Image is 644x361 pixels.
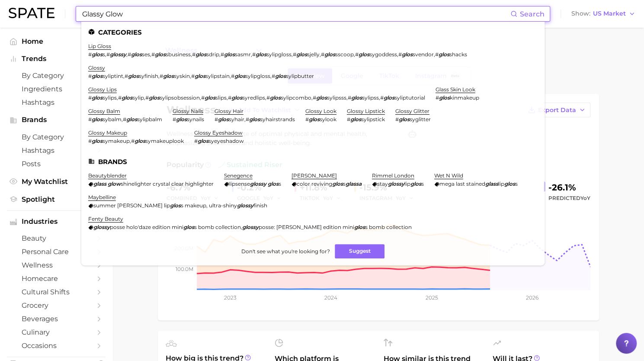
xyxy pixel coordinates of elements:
[181,202,237,209] span: s makeup, ultra-shiny
[253,202,267,209] span: finish
[237,202,253,209] em: glossy
[151,51,155,58] span: #
[425,294,438,301] tspan: 2025
[215,94,227,101] span: slips
[201,94,205,101] span: #
[498,180,504,187] span: lip
[22,274,91,283] span: homecare
[103,73,123,79] span: syliptint
[7,258,106,272] a: wellness
[380,94,384,101] span: #
[259,224,354,230] span: posse: [PERSON_NAME] edition mini
[450,94,479,101] span: kinmakeup
[266,51,292,58] span: sylipgloss
[93,180,106,187] em: glass
[435,51,439,58] span: #
[22,177,91,186] span: My Watchlist
[234,73,245,79] em: glos
[346,180,362,187] em: glassa
[286,73,314,79] span: sylipbutter
[520,10,545,18] span: Search
[335,244,384,258] button: Suggest
[372,172,414,179] a: rimmel london
[365,224,412,230] span: s bomb collection
[434,172,463,179] a: wet n wild
[88,216,123,222] a: fenty beauty
[93,224,110,230] em: glossy
[88,224,412,230] div: ,
[421,180,424,187] span: s
[515,180,518,187] span: s
[88,94,425,101] div: , , , , , , , ,
[195,73,205,79] em: glos
[324,294,337,301] tspan: 2024
[122,94,132,101] em: glos
[7,157,106,171] a: Posts
[272,73,275,79] span: #
[260,116,295,122] span: syhairstrands
[7,232,106,245] a: beauty
[377,180,388,187] span: stay
[88,94,92,101] span: #
[224,172,253,179] a: senegence
[160,94,200,101] span: sylipsobsession
[191,73,195,79] span: #
[22,248,91,256] span: personal care
[166,51,191,58] span: sbusiness
[359,51,369,58] em: glos
[235,51,251,58] span: sasmr
[7,245,106,258] a: personal care
[388,180,404,187] em: glossy
[206,51,219,58] span: sdrip
[332,180,343,187] em: glos
[88,194,116,200] a: maybelline
[92,116,103,122] em: glos
[580,195,590,201] span: YoY
[22,288,91,296] span: cultural shifts
[395,108,429,114] a: glossy glitter
[320,116,336,122] span: sylook
[88,86,117,93] a: glossy lips
[399,116,410,122] em: glos
[22,234,91,242] span: beauty
[7,96,106,109] a: Hashtags
[103,51,105,58] span: s
[135,138,145,144] em: glos
[22,160,91,168] span: Posts
[292,172,337,179] a: [PERSON_NAME]
[270,94,281,101] em: glos
[22,85,91,93] span: Ingredients
[7,339,106,352] a: occasions
[215,116,218,122] span: #
[92,94,103,101] em: glos
[241,248,330,255] span: Don't see what you're looking for?
[362,94,379,101] span: sylipss
[404,180,410,187] span: lip
[347,116,350,122] span: #
[205,94,215,101] em: glos
[307,51,320,58] span: sjelly
[436,86,475,93] a: glass skin look
[279,180,281,187] span: s
[7,193,106,206] a: Spotlight
[439,180,485,187] span: mega last stained
[121,180,214,187] span: shinelighter crystal clear highlighter
[525,294,538,301] tspan: 2026
[7,299,106,312] a: grocery
[155,51,166,58] em: glos
[173,116,176,122] span: #
[275,73,286,79] em: glos
[9,8,54,18] img: SPATE
[593,11,626,16] span: US Market
[439,51,449,58] em: glos
[81,6,510,21] input: Search here for a brand, industry, or ingredient
[198,138,208,144] em: glos
[22,71,91,80] span: by Category
[350,116,361,122] em: glos
[194,138,198,144] span: #
[351,94,362,101] em: glos
[173,108,203,114] a: glossy nails
[449,51,467,58] span: shacks
[103,94,117,101] span: sylips
[22,218,91,226] span: Industries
